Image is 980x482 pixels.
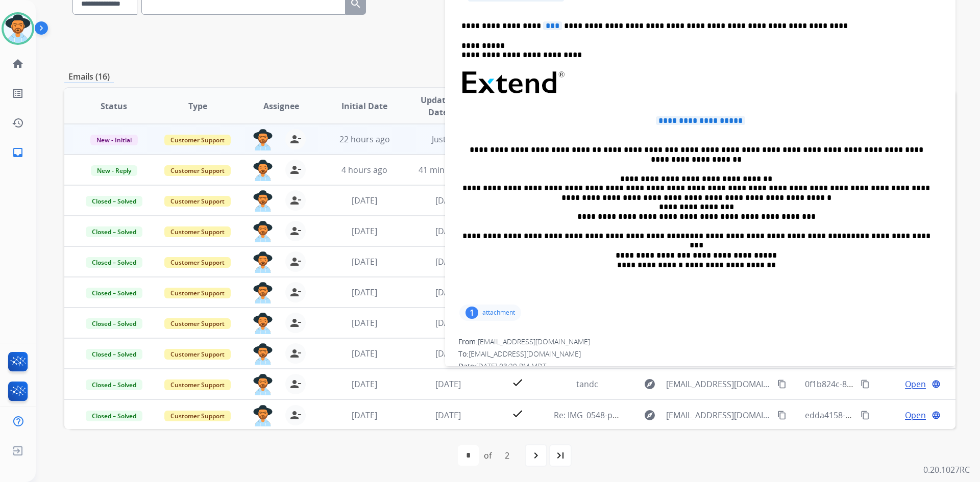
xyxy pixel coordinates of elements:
[91,165,137,176] span: New - Reply
[164,288,231,298] span: Customer Support
[435,225,461,237] span: [DATE]
[339,134,390,145] span: 22 hours ago
[253,129,273,150] img: agent-avatar
[86,318,142,329] span: Closed – Solved
[435,287,461,298] span: [DATE]
[435,195,461,206] span: [DATE]
[805,410,961,421] span: edda4158-75b9-47f2-8ae9-c904160037a1
[12,117,24,129] mat-icon: history
[164,196,231,207] span: Customer Support
[511,376,524,389] mat-icon: check
[253,221,273,242] img: agent-avatar
[86,196,142,207] span: Closed – Solved
[482,309,515,317] p: attachment
[435,317,461,328] span: [DATE]
[469,349,581,359] span: [EMAIL_ADDRESS][DOMAIN_NAME]
[435,348,461,359] span: [DATE]
[352,287,377,298] span: [DATE]
[777,379,787,389] mat-icon: content_copy
[4,14,32,43] img: avatar
[352,195,377,206] span: [DATE]
[12,87,24,99] mat-icon: list_alt
[932,411,941,420] mat-icon: language
[458,337,942,347] div: From:
[341,164,387,175] span: 4 hours ago
[86,288,142,298] span: Closed – Solved
[101,100,127,112] span: Status
[253,190,273,212] img: agent-avatar
[666,378,771,390] span: [EMAIL_ADDRESS][DOMAIN_NAME]
[644,378,656,390] mat-icon: explore
[666,409,771,421] span: [EMAIL_ADDRESS][DOMAIN_NAME]
[905,409,926,421] span: Open
[415,94,461,118] span: Updated Date
[289,133,302,145] mat-icon: person_remove
[289,378,302,390] mat-icon: person_remove
[435,256,461,267] span: [DATE]
[861,411,870,420] mat-icon: content_copy
[352,378,377,390] span: [DATE]
[497,445,518,466] div: 2
[86,379,142,390] span: Closed – Solved
[12,146,24,159] mat-icon: inbox
[923,464,970,476] p: 0.20.1027RC
[253,282,273,303] img: agent-avatar
[289,225,302,237] mat-icon: person_remove
[435,378,461,390] span: [DATE]
[253,160,273,181] img: agent-avatar
[435,410,461,421] span: [DATE]
[352,317,377,328] span: [DATE]
[164,226,231,237] span: Customer Support
[476,361,546,371] span: [DATE] 03:29 PM MDT
[478,337,590,346] span: [EMAIL_ADDRESS][DOMAIN_NAME]
[861,379,870,389] mat-icon: content_copy
[164,165,231,176] span: Customer Support
[289,194,302,207] mat-icon: person_remove
[352,225,377,237] span: [DATE]
[419,164,478,175] span: 41 minutes ago
[64,70,114,83] p: Emails (16)
[576,378,598,390] span: tandc
[289,347,302,360] mat-icon: person_remove
[289,256,302,268] mat-icon: person_remove
[253,313,273,334] img: agent-avatar
[484,449,492,462] div: of
[458,361,942,371] div: Date:
[554,410,652,421] span: Re: IMG_0548-preview.pvt
[465,307,478,319] div: 1
[432,134,464,145] span: Just now
[86,349,142,360] span: Closed – Solved
[289,317,302,329] mat-icon: person_remove
[253,343,273,365] img: agent-avatar
[805,378,958,390] span: 0f1b824c-8f80-4ec9-8a4d-55e9d725eec2
[263,100,299,112] span: Assignee
[511,408,524,420] mat-icon: check
[86,411,142,421] span: Closed – Solved
[86,226,142,237] span: Closed – Solved
[188,100,207,112] span: Type
[253,405,273,426] img: agent-avatar
[90,135,138,145] span: New - Initial
[12,58,24,70] mat-icon: home
[164,411,231,421] span: Customer Support
[164,318,231,329] span: Customer Support
[644,409,656,421] mat-icon: explore
[253,251,273,273] img: agent-avatar
[86,257,142,268] span: Closed – Solved
[352,256,377,267] span: [DATE]
[164,379,231,390] span: Customer Support
[352,348,377,359] span: [DATE]
[164,349,231,360] span: Customer Support
[905,378,926,390] span: Open
[458,349,942,359] div: To:
[289,409,302,421] mat-icon: person_remove
[164,257,231,268] span: Customer Support
[777,411,787,420] mat-icon: content_copy
[554,449,567,462] mat-icon: last_page
[341,100,387,112] span: Initial Date
[530,449,542,462] mat-icon: navigate_next
[352,410,377,421] span: [DATE]
[289,164,302,176] mat-icon: person_remove
[253,374,273,395] img: agent-avatar
[289,286,302,298] mat-icon: person_remove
